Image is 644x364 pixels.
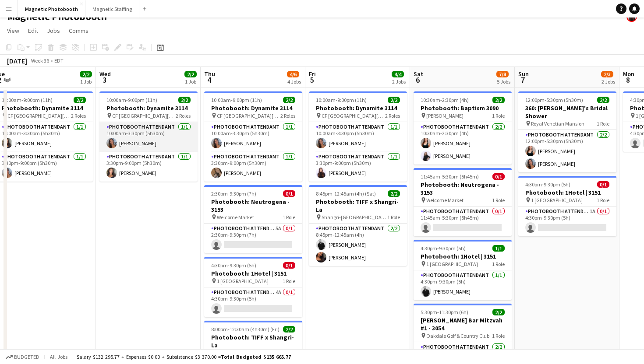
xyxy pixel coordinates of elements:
span: Edit [28,27,38,35]
app-card-role: Photobooth Attendant2/212:00pm-5:30pm (5h30m)[PERSON_NAME][PERSON_NAME] [518,130,616,172]
span: Total Budgeted $135 665.77 [221,353,291,360]
app-card-role: Photobooth Attendant1/14:30pm-9:30pm (5h)[PERSON_NAME] [414,270,512,300]
h3: Photobooth: Baptism 3090 [414,104,512,112]
app-job-card: 10:30am-2:30pm (4h)2/2Photobooth: Baptism 3090 [PERSON_NAME]1 RolePhotobooth Attendant2/210:30am-... [414,91,512,164]
a: Jobs [43,25,64,36]
h3: Photobooth: TIFF x Shangri-La [309,198,407,213]
span: 2 Roles [280,112,295,119]
app-card-role: Photobooth Attendant1A0/14:30pm-9:30pm (5h) [518,206,616,236]
app-job-card: 10:00am-9:00pm (11h)2/2Photobooth: Dynamite 3114 CF [GEOGRAPHIC_DATA][PERSON_NAME]2 RolesPhotoboo... [204,91,302,182]
app-card-role: Photobooth Attendant0/111:45am-5:30pm (5h45m) [414,206,512,236]
app-card-role: Photobooth Attendant1/110:00am-3:30pm (5h30m)[PERSON_NAME] [309,122,407,152]
span: 1/1 [492,245,505,252]
span: 2/2 [388,190,400,197]
app-card-role: Photobooth Attendant1/13:30pm-9:00pm (5h30m)[PERSON_NAME] [309,152,407,182]
span: Fri [309,70,316,78]
span: 1 Role [283,214,295,220]
app-card-role: Photobooth Attendant2/210:30am-2:30pm (4h)[PERSON_NAME][PERSON_NAME] [414,122,512,164]
span: 2/3 [601,71,613,77]
app-card-role: Photobooth Attendant1/13:30pm-9:00pm (5h30m)[PERSON_NAME] [204,152,302,182]
span: Wed [99,70,111,78]
span: 2/2 [80,71,92,77]
span: 1 Role [597,120,609,127]
span: 7 [517,75,529,85]
span: CF [GEOGRAPHIC_DATA][PERSON_NAME] [7,112,71,119]
h3: Photobooth: 1Hotel | 3151 [414,252,512,260]
span: Shangri-[GEOGRAPHIC_DATA] [322,214,387,220]
div: 4:30pm-9:30pm (5h)1/1Photobooth: 1Hotel | 3151 1 [GEOGRAPHIC_DATA]1 RolePhotobooth Attendant1/14:... [414,240,512,300]
app-job-card: 10:00am-9:00pm (11h)2/2Photobooth: Dynamite 3114 CF [GEOGRAPHIC_DATA][PERSON_NAME]2 RolesPhotoboo... [99,91,198,182]
span: Comms [69,27,88,35]
span: 2 Roles [71,112,86,119]
span: 5 [308,75,316,85]
span: 2/2 [597,97,609,103]
app-job-card: 11:45am-5:30pm (5h45m)0/1Photobooth: Neutrogena - 3153 Welcome Market1 RolePhotobooth Attendant0/... [414,168,512,236]
app-job-card: 4:30pm-9:30pm (5h)0/1Photobooth: 1Hotel | 3151 1 [GEOGRAPHIC_DATA]1 RolePhotobooth Attendant1A0/1... [518,176,616,236]
span: Oakdale Golf & Country Club [426,332,489,339]
span: 12:00pm-5:30pm (5h30m) [525,97,583,103]
span: 11:45am-5:30pm (5h45m) [421,173,479,180]
span: View [7,27,19,35]
span: 1 Role [387,214,400,220]
span: 1 Role [492,332,505,339]
div: 10:00am-9:00pm (11h)2/2Photobooth: Dynamite 3114 CF [GEOGRAPHIC_DATA][PERSON_NAME]2 RolesPhotoboo... [309,91,407,182]
span: 1 [GEOGRAPHIC_DATA] [217,278,269,284]
span: 10:30am-2:30pm (4h) [421,97,469,103]
span: 2/2 [184,71,197,77]
span: Budgeted [14,354,39,360]
span: 0/1 [597,181,609,188]
div: 2 Jobs [602,78,615,85]
span: 2/2 [283,97,295,103]
span: Mon [623,70,634,78]
span: 8:00pm-12:30am (4h30m) (Fri) [211,326,280,332]
button: Budgeted [4,352,41,362]
h3: 360: [PERSON_NAME]'s Bridal Shower [518,104,616,120]
span: 1 [GEOGRAPHIC_DATA] [531,197,583,203]
app-card-role: Photobooth Attendant1/110:00am-3:30pm (5h30m)[PERSON_NAME] [99,122,198,152]
span: 7/8 [496,71,509,77]
span: 0/1 [283,190,295,197]
span: All jobs [48,353,69,360]
span: Week 36 [29,57,51,64]
span: Sun [518,70,529,78]
app-card-role: Photobooth Attendant1/110:00am-3:30pm (5h30m)[PERSON_NAME] [204,122,302,152]
span: 0/1 [492,173,505,180]
span: Jobs [47,27,60,35]
span: 10:00am-9:00pm (11h) [316,97,367,103]
span: 2/2 [283,326,295,332]
span: 2 Roles [385,112,400,119]
div: [DATE] [7,56,27,65]
span: 1 Role [597,197,609,203]
span: 2/2 [492,309,505,315]
span: Welcome Market [217,214,254,220]
div: 4 Jobs [287,78,301,85]
app-card-role: Photobooth Attendant1/13:30pm-9:00pm (5h30m)[PERSON_NAME] [99,152,198,182]
app-job-card: 12:00pm-5:30pm (5h30m)2/2360: [PERSON_NAME]'s Bridal Shower Royal Venetian Mansion1 RolePhotoboot... [518,91,616,172]
span: 4:30pm-9:30pm (5h) [421,245,466,252]
app-card-role: Photobooth Attendant5A0/12:30pm-9:30pm (7h) [204,224,302,253]
span: CF [GEOGRAPHIC_DATA][PERSON_NAME] [322,112,385,119]
app-job-card: 8:45pm-12:45am (4h) (Sat)2/2Photobooth: TIFF x Shangri-La Shangri-[GEOGRAPHIC_DATA]1 RolePhotoboo... [309,185,407,266]
span: 1 [GEOGRAPHIC_DATA] [426,261,478,267]
div: EDT [54,57,64,64]
span: 4:30pm-9:30pm (5h) [525,181,570,188]
div: Salary $132 295.77 + Expenses $0.00 + Subsistence $3 370.00 = [77,353,291,360]
a: Comms [65,25,92,36]
span: 4/6 [287,71,299,77]
span: 10:00am-9:00pm (11h) [211,97,262,103]
app-job-card: 2:30pm-9:30pm (7h)0/1Photobooth: Neutrogena - 3153 Welcome Market1 RolePhotobooth Attendant5A0/12... [204,185,302,253]
div: 1 Job [80,78,92,85]
span: 2/2 [492,97,505,103]
span: [PERSON_NAME] [426,112,464,119]
a: Edit [25,25,42,36]
div: 1 Job [185,78,196,85]
span: 1 Role [492,261,505,267]
span: 1 Role [492,112,505,119]
app-card-role: Photobooth Attendant2/28:45pm-12:45am (4h)[PERSON_NAME][PERSON_NAME] [309,224,407,266]
span: 2/2 [74,97,86,103]
span: Sat [414,70,423,78]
